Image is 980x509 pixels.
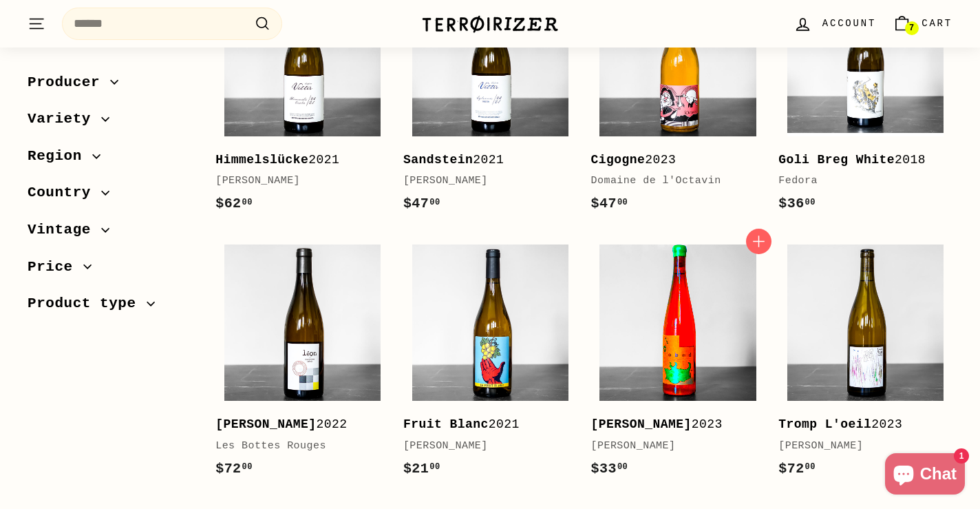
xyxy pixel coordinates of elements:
[215,153,308,167] b: Himmelslücke
[591,417,692,431] b: [PERSON_NAME]
[28,293,147,316] span: Product type
[403,153,473,167] b: Sandstein
[403,415,564,435] div: 2021
[778,461,816,477] span: $72
[778,150,939,170] div: 2018
[909,23,914,33] span: 7
[28,67,193,105] button: Producer
[822,16,876,31] span: Account
[215,438,376,455] div: Les Bottes Rouges
[881,453,969,498] inbox-online-store-chat: Shopify online store chat
[591,415,752,435] div: 2023
[28,215,193,252] button: Vintage
[403,236,577,494] a: Fruit Blanc2021[PERSON_NAME]
[215,196,253,211] span: $62
[403,461,440,477] span: $21
[215,236,390,494] a: [PERSON_NAME]2022Les Bottes Rouges
[591,461,628,477] span: $33
[778,236,952,494] a: Tromp L'oeil2023[PERSON_NAME]
[242,462,253,472] sup: 00
[403,438,564,455] div: [PERSON_NAME]
[28,182,101,205] span: Country
[429,462,440,472] sup: 00
[403,196,440,211] span: $47
[242,198,253,207] sup: 00
[617,462,628,472] sup: 00
[215,461,253,477] span: $72
[785,3,884,44] a: Account
[591,173,752,189] div: Domaine de l'Octavin
[591,153,646,167] b: Cigogne
[778,173,939,189] div: Fedora
[215,173,376,189] div: [PERSON_NAME]
[778,415,939,435] div: 2023
[28,71,110,94] span: Producer
[28,252,193,289] button: Price
[778,417,871,431] b: Tromp L'oeil
[617,198,628,207] sup: 00
[28,145,92,168] span: Region
[403,417,489,431] b: Fruit Blanc
[403,150,564,170] div: 2021
[778,438,939,455] div: [PERSON_NAME]
[591,236,765,494] a: [PERSON_NAME]2023[PERSON_NAME]
[778,153,895,167] b: Goli Breg White
[591,438,752,455] div: [PERSON_NAME]
[215,150,376,170] div: 2021
[591,196,628,211] span: $47
[922,16,952,31] span: Cart
[28,178,193,216] button: Country
[215,417,316,431] b: [PERSON_NAME]
[28,218,101,242] span: Vintage
[28,141,193,178] button: Region
[805,462,816,472] sup: 00
[28,105,193,142] button: Variety
[403,173,564,189] div: [PERSON_NAME]
[591,150,752,170] div: 2023
[215,415,376,435] div: 2022
[778,196,816,211] span: $36
[28,256,83,279] span: Price
[28,108,101,132] span: Variety
[805,198,816,207] sup: 00
[884,3,961,44] a: Cart
[429,198,440,207] sup: 00
[28,289,193,326] button: Product type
